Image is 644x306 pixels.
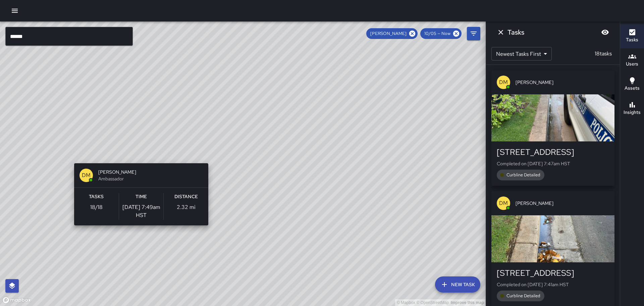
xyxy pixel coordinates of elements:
[491,70,614,186] button: DM[PERSON_NAME][STREET_ADDRESS]Completed on [DATE] 7:47am HSTCurbline Detailed
[82,171,91,179] p: DM
[626,60,638,68] h6: Users
[499,199,508,207] p: DM
[435,276,480,293] button: New Task
[491,47,552,60] div: Newest Tasks First
[624,109,641,116] h6: Insights
[516,200,609,207] span: [PERSON_NAME]
[494,26,507,39] button: Dismiss
[119,203,164,219] p: [DATE] 7:49am HST
[497,268,609,278] div: [STREET_ADDRESS]
[499,78,508,86] p: DM
[420,30,454,37] span: 10/05 — Now
[507,27,524,38] h6: Tasks
[502,293,544,299] span: Curbline Detailed
[620,48,644,73] button: Users
[502,172,544,178] span: Curbline Detailed
[497,147,609,158] div: [STREET_ADDRESS]
[98,175,203,182] span: Ambassador
[177,203,196,211] p: 2.32 mi
[98,169,203,175] span: [PERSON_NAME]
[89,193,104,201] h6: Tasks
[620,73,644,97] button: Assets
[598,26,612,39] button: Blur
[90,203,103,211] p: 18 / 18
[136,193,147,201] h6: Time
[74,163,208,225] button: DM[PERSON_NAME]AmbassadorTasks18/18Time[DATE] 7:49am HSTDistance2.32 mi
[497,160,609,167] p: Completed on [DATE] 7:47am HST
[174,193,198,201] h6: Distance
[625,85,640,92] h6: Assets
[366,28,418,39] div: [PERSON_NAME]
[592,50,614,58] p: 18 tasks
[497,281,609,288] p: Completed on [DATE] 7:41am HST
[626,36,638,44] h6: Tasks
[620,97,644,121] button: Insights
[516,79,609,86] span: [PERSON_NAME]
[366,30,411,37] span: [PERSON_NAME]
[420,28,462,39] div: 10/05 — Now
[620,24,644,48] button: Tasks
[467,27,480,40] button: Filters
